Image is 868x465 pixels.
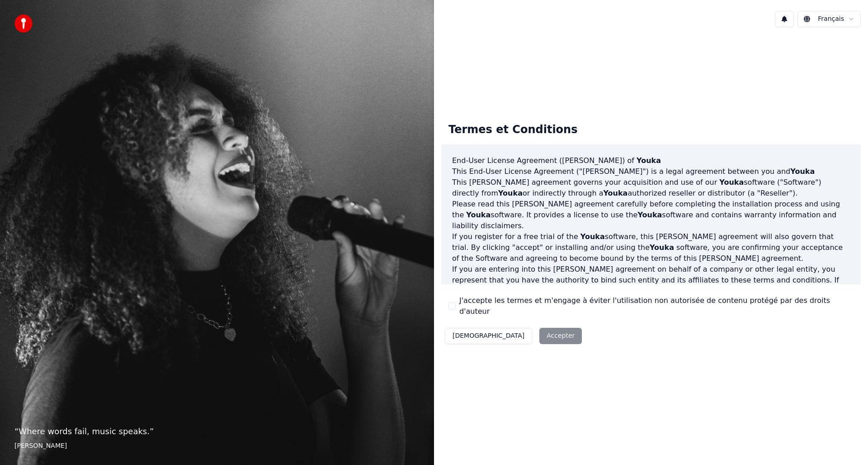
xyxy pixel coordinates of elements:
span: Youka [603,189,627,197]
span: Youka [498,189,523,197]
span: Youka [790,167,815,176]
span: Youka [580,232,605,241]
p: This End-User License Agreement ("[PERSON_NAME]") is a legal agreement between you and [452,166,850,177]
h3: End-User License Agreement ([PERSON_NAME]) of [452,155,850,166]
span: Youka [650,243,674,252]
span: Youka [466,211,491,219]
button: [DEMOGRAPHIC_DATA] [445,328,532,344]
p: If you register for a free trial of the software, this [PERSON_NAME] agreement will also govern t... [452,231,850,264]
span: Youka [719,178,744,187]
img: youka [14,14,33,33]
span: Youka [637,211,662,219]
span: Youka [637,156,661,165]
p: This [PERSON_NAME] agreement governs your acquisition and use of our software ("Software") direct... [452,177,850,199]
p: If you are entering into this [PERSON_NAME] agreement on behalf of a company or other legal entit... [452,264,850,307]
p: “ Where words fail, music speaks. ” [14,425,420,438]
p: Please read this [PERSON_NAME] agreement carefully before completing the installation process and... [452,199,850,231]
div: Termes et Conditions [441,115,585,144]
footer: [PERSON_NAME] [14,441,420,451]
label: J'accepte les termes et m'engage à éviter l'utilisation non autorisée de contenu protégé par des ... [459,295,854,317]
